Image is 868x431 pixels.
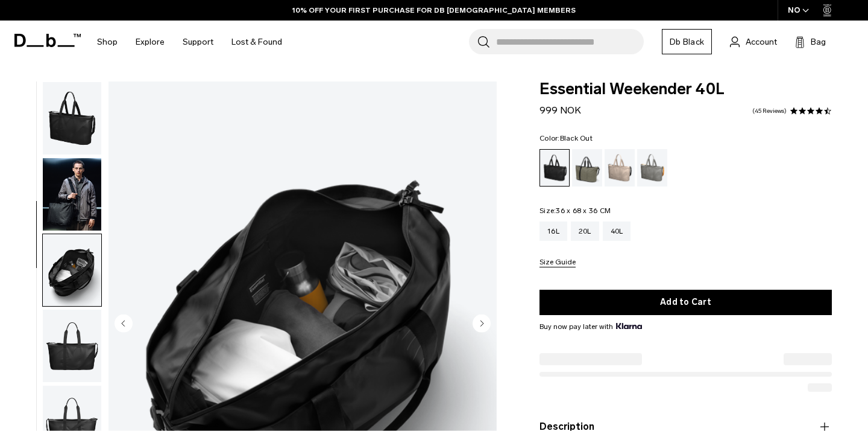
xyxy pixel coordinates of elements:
a: Db Black [662,29,712,54]
img: Essential Weekender 40L Black Out [43,158,101,231]
button: Next slide [473,314,491,334]
legend: Color: [539,135,593,142]
a: Fogbow Beige [605,149,635,187]
a: Explore [136,21,165,63]
button: Size Guide [539,258,576,267]
a: 16L [539,222,567,241]
button: Previous slide [115,314,133,334]
a: 40L [603,222,631,241]
a: 10% OFF YOUR FIRST PURCHASE FOR DB [DEMOGRAPHIC_DATA] MEMBERS [292,5,576,16]
span: Bag [811,36,826,48]
a: Shop [97,21,118,63]
a: Sand Grey [637,149,667,187]
span: Account [746,36,777,48]
span: 36 x 68 x 36 CM [556,206,611,215]
button: Essential Weekender 40L Black Out [42,158,102,231]
button: Bag [795,34,826,49]
button: Essential Weekender 40L Black Out [42,309,102,383]
span: Buy now pay later with [539,321,642,332]
img: Essential Weekender 40L Black Out [43,82,101,155]
button: Add to Cart [539,290,832,315]
button: Essential Weekender 40L Black Out [42,81,102,155]
img: Essential Weekender 40L Black Out [43,234,101,307]
span: Black Out [560,134,593,142]
img: {"height" => 20, "alt" => "Klarna"} [616,323,642,329]
a: Account [730,34,777,49]
a: 45 reviews [752,108,787,114]
a: Forest Green [572,149,602,187]
span: Essential Weekender 40L [539,81,832,97]
a: Lost & Found [231,21,282,63]
a: 20L [571,222,599,241]
a: Support [183,21,213,63]
button: Essential Weekender 40L Black Out [42,234,102,307]
nav: Main Navigation [88,21,291,63]
img: Essential Weekender 40L Black Out [43,310,101,382]
legend: Size: [539,207,611,214]
a: Black Out [539,149,570,187]
span: 999 NOK [539,104,581,116]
